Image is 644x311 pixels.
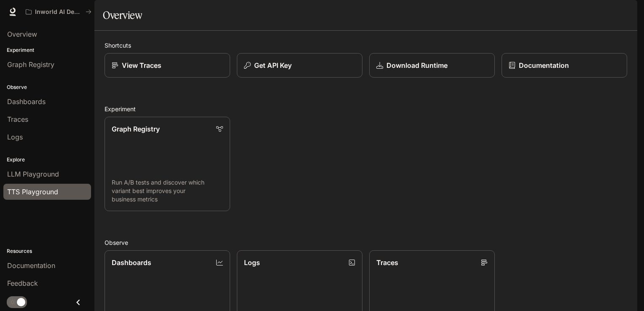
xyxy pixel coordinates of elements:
[35,8,82,16] p: Inworld AI Demos
[22,3,95,20] button: All workspaces
[254,60,292,70] p: Get API Key
[112,257,151,268] p: Dashboards
[244,257,260,268] p: Logs
[112,178,223,204] p: Run A/B tests and discover which variant best improves your business metrics
[105,238,627,247] h2: Observe
[502,53,627,78] a: Documentation
[237,53,362,78] button: Get API Key
[105,105,627,113] h2: Experiment
[386,60,448,70] p: Download Runtime
[369,53,495,78] a: Download Runtime
[112,124,160,134] p: Graph Registry
[105,117,230,211] a: Graph RegistryRun A/B tests and discover which variant best improves your business metrics
[105,53,230,78] a: View Traces
[519,60,569,70] p: Documentation
[122,60,161,70] p: View Traces
[105,41,627,50] h2: Shortcuts
[103,7,142,24] h1: Overview
[376,257,398,268] p: Traces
